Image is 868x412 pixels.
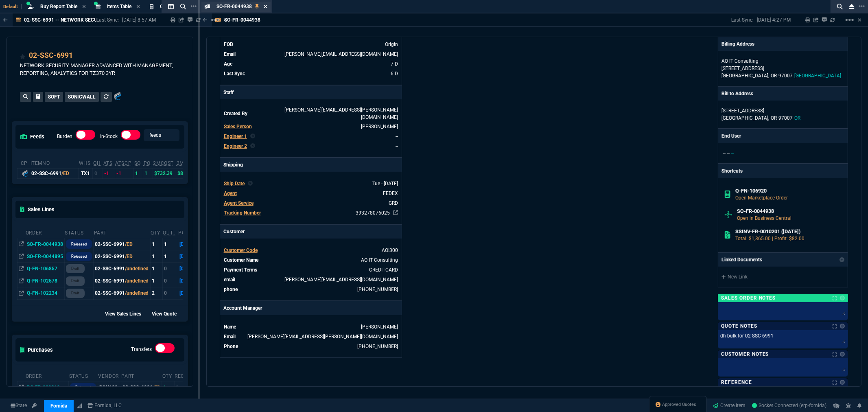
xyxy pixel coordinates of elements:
[162,238,178,250] td: 1
[150,263,162,275] td: 1
[131,346,152,352] label: Transfers
[125,266,149,272] span: /undefined
[176,168,209,178] td: $885
[224,143,247,149] span: Engineer 2
[178,238,200,250] td: [DATE]
[177,2,189,11] nx-icon: Search
[178,226,200,238] th: Posted
[64,226,93,238] th: Status
[125,278,149,284] span: /undefined
[71,265,79,272] p: draft
[19,254,24,259] nx-icon: Open In Opposite Panel
[224,124,252,129] span: Sales Person
[19,290,24,296] nx-icon: Open In Opposite Panel
[103,168,115,178] td: -1
[391,61,398,67] span: 9/15/25 => 7:00 PM
[391,71,398,77] span: 9/16/25 => 4:27 PM
[121,381,162,394] td: 02-SSC-6991
[178,250,200,263] td: [DATE]
[82,4,86,10] nx-icon: Close Tab
[721,323,757,329] p: Quote Notes
[105,309,149,318] div: View Sales Lines
[94,226,150,238] th: Part
[369,267,398,273] span: CREDITCARD
[710,400,749,412] a: Create Item
[735,188,842,194] h6: Q-FN-106920
[76,130,95,143] div: Burden
[3,17,8,23] nx-icon: Back to Table
[752,402,827,410] a: Osxm29nfFr1UL2oLAABR
[20,206,55,213] h5: Sales Lines
[216,4,252,9] span: SO-FR-0044938
[94,287,150,299] td: 02-SSC-6991
[57,134,72,139] label: Burden
[396,134,398,139] span: --
[65,92,99,102] button: SONICWALL
[722,107,844,114] p: [STREET_ADDRESS]
[224,287,238,292] span: phone
[93,160,101,166] abbr: Total units in inventory.
[178,287,200,299] td: [DATE]
[224,32,257,37] span: Payment Terms
[153,168,176,178] td: $732.39
[224,71,245,77] span: Last Sync
[722,115,769,121] span: [GEOGRAPHIC_DATA],
[25,226,64,238] th: Order
[722,73,769,79] span: [GEOGRAPHIC_DATA],
[224,257,258,263] span: Customer Name
[859,2,865,10] nx-icon: Open New Tab
[383,191,398,196] span: FEDEX
[155,343,175,356] div: Transfers
[71,253,87,260] p: Released
[162,287,178,299] td: 0
[29,402,39,410] a: API TOKEN
[250,133,255,140] nx-icon: Clear selected rep
[389,200,398,206] span: GRD
[727,150,730,156] span: --
[94,263,150,275] td: 02-SSC-6991
[20,133,44,140] h5: feeds
[794,73,841,79] span: [GEOGRAPHIC_DATA]
[224,267,257,273] span: Payment Terms
[223,17,227,23] a: Hide Workbench
[210,15,220,25] mat-icon: Example home icon
[224,111,247,116] span: Created By
[191,2,197,10] nx-icon: Open New Tab
[721,295,776,301] p: Sales Order Notes
[223,50,398,58] tr: charlie@aoitconsulting.com
[20,50,26,61] div: Add to Watchlist
[372,181,398,186] span: 2025-09-16T00:00:00.000Z
[224,334,236,340] span: Email
[250,142,255,150] nx-icon: Clear selected rep
[162,263,178,275] td: 0
[722,273,844,281] a: New Link
[778,73,793,79] span: 97007
[115,168,134,178] td: -1
[178,275,200,287] td: [DATE]
[284,51,398,57] span: charlie@aoitconsulting.com
[152,309,184,318] div: View Quote
[165,2,177,11] nx-icon: Split Panels
[3,4,22,9] span: Default
[223,342,398,351] tr: undefined
[834,2,846,11] nx-icon: Search
[25,238,64,250] td: SO-FR-0044938
[284,277,398,283] a: [PERSON_NAME][EMAIL_ADDRESS][DOMAIN_NAME]
[224,42,233,47] span: FOB
[150,287,162,299] td: 2
[223,246,398,254] tr: undefined
[722,40,754,48] p: Billing Address
[722,132,741,140] p: End User
[858,17,861,23] a: Hide Workbench
[79,157,93,169] th: WHS
[264,4,267,10] nx-icon: Close Tab
[19,241,24,247] nx-icon: Open In Opposite Panel
[223,276,398,284] tr: charlie@aoitconsulting.com
[284,107,398,120] span: FIONA.ROSSI@FORNIDA.COM
[223,70,398,78] tr: 9/16/25 => 4:27 PM
[136,4,140,10] nx-icon: Close Tab
[361,257,398,263] a: AO IT Consulting
[361,124,398,129] span: ROSS
[162,275,178,287] td: 0
[150,275,162,287] td: 1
